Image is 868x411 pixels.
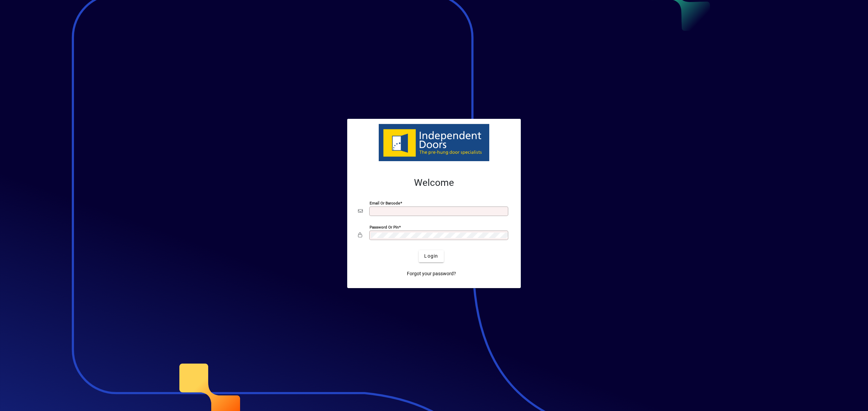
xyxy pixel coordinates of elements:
a: Forgot your password? [404,268,459,280]
mat-label: Password or Pin [370,224,399,229]
button: Login [419,250,443,262]
span: Forgot your password? [407,270,456,277]
span: Login [424,253,438,260]
mat-label: Email or Barcode [370,200,400,205]
h2: Welcome [358,177,510,189]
